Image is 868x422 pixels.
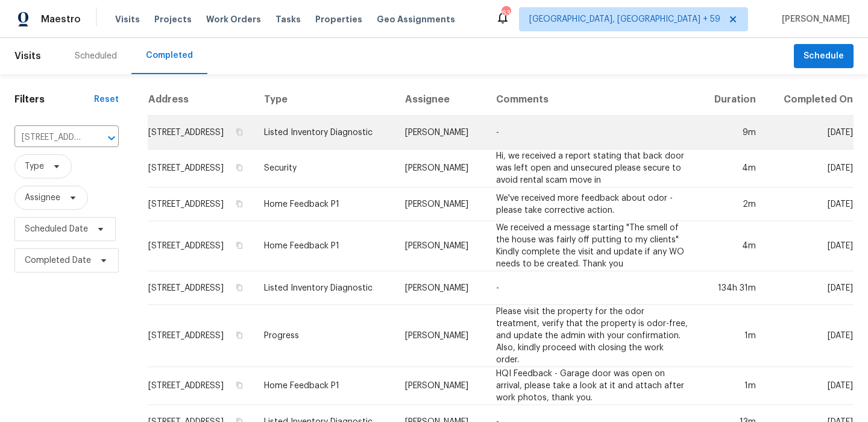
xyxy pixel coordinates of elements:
td: [DATE] [766,305,854,367]
td: [PERSON_NAME] [395,271,486,305]
td: [STREET_ADDRESS] [148,150,254,187]
span: Scheduled Date [25,223,88,235]
td: 9m [699,116,766,150]
span: Visits [115,13,140,25]
td: 4m [699,221,766,271]
td: [PERSON_NAME] [395,221,486,271]
td: [STREET_ADDRESS] [148,187,254,221]
td: Listed Inventory Diagnostic [254,116,395,150]
td: [STREET_ADDRESS] [148,116,254,150]
span: Geo Assignments [377,13,455,25]
span: Tasks [275,15,301,24]
td: 1m [699,367,766,405]
td: We've received more feedback about odor - please take corrective action. [486,187,698,221]
h1: Filters [14,93,94,105]
td: [PERSON_NAME] [395,187,486,221]
td: - [486,271,698,305]
span: Maestro [41,13,81,25]
span: [PERSON_NAME] [777,13,850,25]
td: 1m [699,305,766,367]
div: Completed [146,49,193,61]
td: Hi, we received a report stating that back door was left open and unsecured please secure to avoi... [486,150,698,187]
td: [PERSON_NAME] [395,116,486,150]
th: Completed On [766,84,854,116]
th: Comments [486,84,698,116]
td: - [486,116,698,150]
td: Listed Inventory Diagnostic [254,271,395,305]
td: [DATE] [766,367,854,405]
button: Copy Address [234,282,245,293]
td: 2m [699,187,766,221]
button: Copy Address [234,162,245,173]
th: Duration [699,84,766,116]
td: Home Feedback P1 [254,221,395,271]
td: Please visit the property for the odor treatment, verify that the property is odor-free, and upda... [486,305,698,367]
td: [STREET_ADDRESS] [148,221,254,271]
span: [GEOGRAPHIC_DATA], [GEOGRAPHIC_DATA] + 59 [529,13,720,25]
td: [DATE] [766,150,854,187]
td: [DATE] [766,271,854,305]
td: [STREET_ADDRESS] [148,271,254,305]
input: Search for an address... [14,128,85,147]
th: Address [148,84,254,116]
td: [DATE] [766,221,854,271]
td: [DATE] [766,116,854,150]
button: Copy Address [234,330,245,341]
button: Open [103,130,120,146]
td: Home Feedback P1 [254,187,395,221]
th: Assignee [395,84,486,116]
button: Copy Address [234,198,245,209]
td: Home Feedback P1 [254,367,395,405]
span: Visits [14,43,41,69]
div: Scheduled [75,50,117,62]
div: 634 [502,7,510,19]
td: 134h 31m [699,271,766,305]
td: [PERSON_NAME] [395,305,486,367]
button: Schedule [794,44,854,69]
td: [PERSON_NAME] [395,367,486,405]
span: Properties [315,13,362,25]
td: [PERSON_NAME] [395,150,486,187]
td: 4m [699,150,766,187]
div: Reset [94,93,119,105]
span: Schedule [804,49,844,64]
button: Copy Address [234,240,245,251]
td: [STREET_ADDRESS] [148,367,254,405]
span: Completed Date [25,254,91,266]
span: Work Orders [206,13,261,25]
span: Type [25,160,44,172]
td: We received a message starting "The smell of the house was fairly off putting to my clients" Kind... [486,221,698,271]
th: Type [254,84,395,116]
span: Projects [154,13,192,25]
button: Copy Address [234,127,245,137]
td: Progress [254,305,395,367]
td: [DATE] [766,187,854,221]
td: [STREET_ADDRESS] [148,305,254,367]
td: Security [254,150,395,187]
span: Assignee [25,192,60,204]
button: Copy Address [234,380,245,391]
td: HQI Feedback - Garage door was open on arrival, please take a look at it and attach after work ph... [486,367,698,405]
